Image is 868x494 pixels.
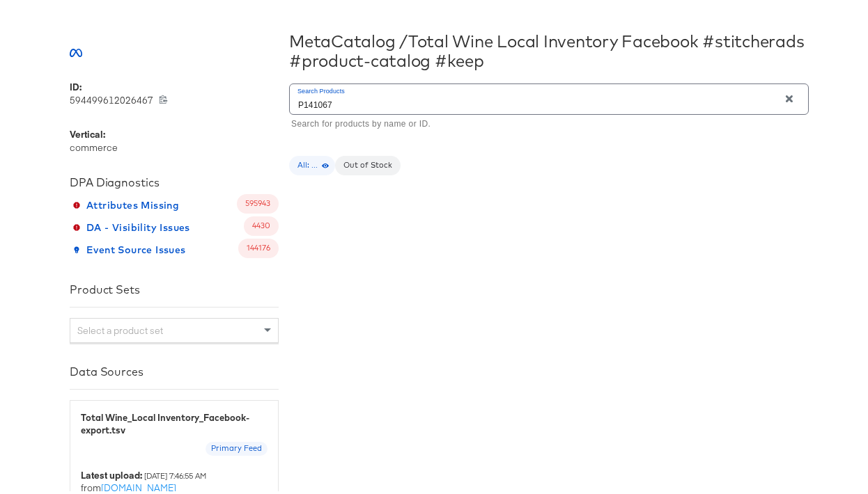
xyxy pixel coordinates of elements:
[289,153,335,173] div: All: ...
[289,157,335,168] span: All: ...
[144,468,206,478] small: [DATE] 7:46:55 AM
[75,216,190,234] span: DA - Visibility Issues
[238,240,279,251] span: 144176
[70,91,159,104] span: 594499612026467
[81,408,268,434] div: Total Wine_Local Inventory_Facebook-export.tsv
[70,125,105,138] b: Vertical:
[81,466,142,479] b: Latest upload:
[70,316,278,340] div: Select a product set
[289,29,809,67] div: Meta Catalog / Total Wine Local Inventory Facebook #stitcherads #product-catalog #keep
[237,196,279,207] span: 595943
[70,236,192,258] button: Event Source Issues
[70,214,196,236] button: DA - Visibility Issues
[70,280,279,294] div: Product Sets
[70,78,82,90] b: ID:
[335,153,401,173] div: Out of Stock
[335,157,401,168] span: Out of Stock
[70,173,279,186] div: DPA Diagnostics
[75,194,179,212] span: Attributes Missing
[244,218,279,229] span: 4430
[70,191,185,214] button: Attributes Missing
[70,362,279,376] div: Data Sources
[291,115,799,129] p: Search for products by name or ID.
[101,479,176,491] a: [DOMAIN_NAME]
[75,239,186,256] span: Event Source Issues
[206,440,268,452] span: Primary Feed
